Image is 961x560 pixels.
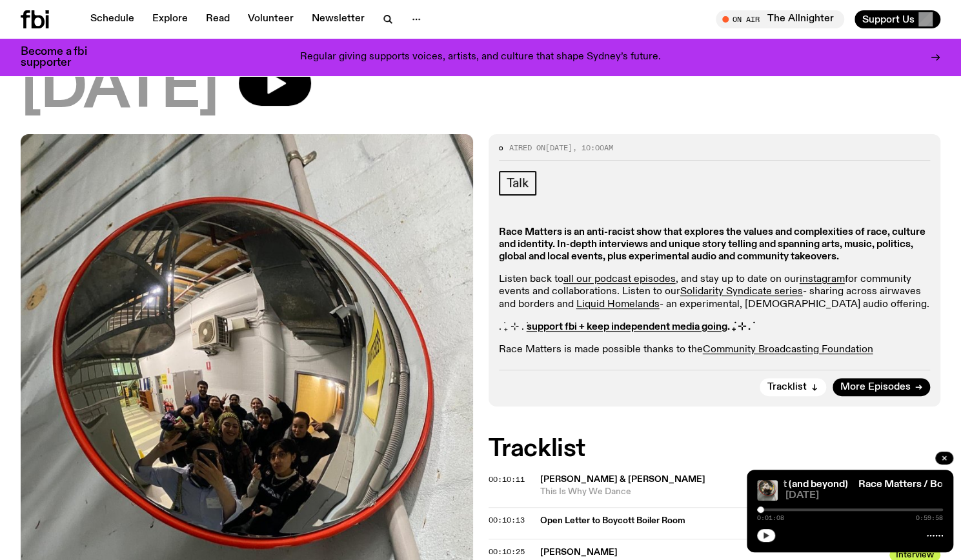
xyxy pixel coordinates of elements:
span: Talk [507,176,529,190]
span: More Episodes [840,383,911,392]
a: Liquid Homelands [576,299,660,310]
a: Volunteer [240,10,301,28]
span: [PERSON_NAME] [540,546,882,559]
button: Support Us [855,10,940,28]
p: . ݁₊ ⊹ . ݁ [499,321,931,334]
a: Talk [499,171,536,195]
h2: Tracklist [489,437,941,461]
span: 0:59:58 [916,515,943,521]
a: Race Matters / Boiler Room Boycott (and beyond) [618,479,847,490]
h3: Become a fbi supporter [21,46,103,68]
a: Read [198,10,238,28]
a: More Episodes [833,378,930,396]
a: Community Broadcasting Foundation [703,345,873,355]
span: [PERSON_NAME] & [PERSON_NAME] [540,475,705,484]
a: support fbi + keep independent media going [527,322,727,332]
a: Newsletter [304,10,372,28]
span: [DATE] [785,491,943,501]
span: 00:10:25 [489,546,525,557]
button: Tracklist [760,378,826,396]
span: , 10:00am [572,143,613,153]
span: This Is Why We Dance [540,486,941,498]
a: Schedule [83,10,142,28]
span: [DATE] [21,61,218,119]
span: Tracklist [767,383,807,392]
p: Regular giving supports voices, artists, and culture that shape Sydney’s future. [300,52,661,63]
span: 0:01:08 [757,515,784,521]
strong: . ݁₊ ⊹ . ݁ [727,322,753,332]
a: instagram [800,274,845,285]
button: 00:10:25 [489,548,525,555]
button: 00:10:11 [489,476,525,483]
span: Support Us [862,14,915,25]
strong: Race Matters is an anti-racist show that explores the values and complexities of race, culture an... [499,227,926,262]
button: On AirThe Allnighter [716,10,844,28]
p: Race Matters is made possible thanks to the [499,344,931,356]
span: 00:10:11 [489,474,525,485]
span: [DATE] [545,143,572,153]
span: 00:10:13 [489,515,525,525]
a: all our podcast episodes [563,274,676,285]
span: Aired on [509,143,545,153]
img: A photo of the Race Matters team taken in a rear view or "blindside" mirror. A bunch of people of... [757,480,778,501]
button: 00:10:13 [489,517,525,524]
a: Solidarity Syndicate series [680,286,803,297]
p: Listen back to , and stay up to date on our for community events and collaborations. Listen to ou... [499,274,931,311]
span: Open Letter to Boycott Boiler Room [540,515,882,527]
a: Explore [145,10,196,28]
